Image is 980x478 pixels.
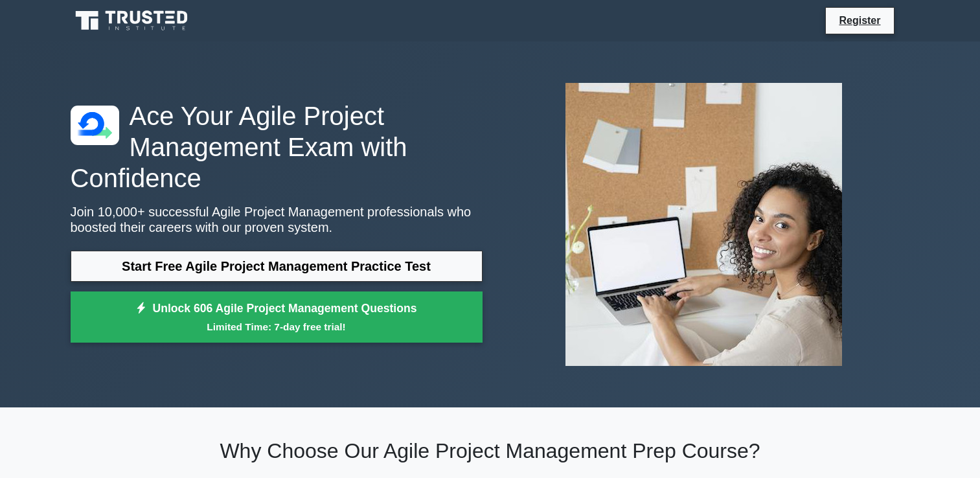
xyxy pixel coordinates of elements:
a: Start Free Agile Project Management Practice Test [71,251,483,282]
h2: Why Choose Our Agile Project Management Prep Course? [71,438,910,463]
p: Join 10,000+ successful Agile Project Management professionals who boosted their careers with our... [71,204,483,235]
small: Limited Time: 7-day free trial! [87,319,466,334]
a: Unlock 606 Agile Project Management QuestionsLimited Time: 7-day free trial! [71,291,483,343]
a: Register [831,12,888,28]
h1: Ace Your Agile Project Management Exam with Confidence [71,100,483,194]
